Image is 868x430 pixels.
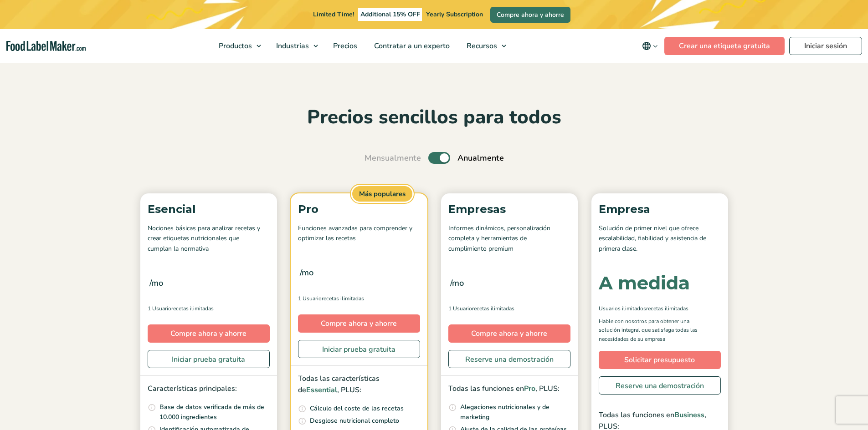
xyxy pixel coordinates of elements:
span: 1 Usuario [148,304,171,313]
a: Productos [211,29,266,63]
span: Precios [330,41,358,51]
a: Reserve una demostración [448,350,570,368]
span: /mo [149,277,163,289]
a: Solicitar presupuesto [599,351,721,369]
a: Reserve una demostración [599,376,721,395]
a: Iniciar prueba gratuita [298,340,420,358]
span: Recetas ilimitadas [171,304,214,313]
a: Recursos [458,29,511,63]
a: Crear una etiqueta gratuita [664,37,785,55]
span: Usuarios ilimitados [599,304,646,313]
a: Compre ahora y ahorre [490,7,570,23]
span: Recetas ilimitadas [472,304,514,313]
span: Anualmente [457,152,504,164]
span: /mo [300,266,313,279]
span: Productos [216,41,253,51]
span: /mo [450,277,464,289]
a: Compre ahora y ahorre [148,324,270,343]
span: Additional 15% OFF [358,8,422,21]
p: Desglose nutricional completo [310,416,399,426]
span: Industrias [273,41,310,51]
a: Precios [325,29,364,63]
p: Base de datos verificada de más de 10.000 ingredientes [159,402,270,423]
a: Iniciar sesión [789,37,862,55]
span: Pro [524,384,535,394]
p: Todas las funciones en , PLUS: [448,383,570,395]
span: Business [674,410,704,420]
span: Recursos [464,41,498,51]
a: Industrias [268,29,323,63]
span: Recetas ilimitadas [322,294,364,303]
h2: Precios sencillos para todos [136,105,733,130]
p: Esencial [148,201,270,218]
p: Características principales: [148,383,270,395]
p: Hable con nosotros para obtener una solución integral que satisfaga todas las necesidades de su e... [599,317,704,344]
p: Funciones avanzadas para comprender y optimizar las recetas [298,223,420,244]
p: Todas las características de , PLUS: [298,373,420,396]
span: Recetas ilimitadas [646,304,688,313]
span: Contratar a un experto [371,41,451,51]
div: A medida [599,274,690,292]
p: Alegaciones nutricionales y de marketing [460,402,570,423]
span: Limited Time! [313,10,354,19]
a: Compre ahora y ahorre [448,324,570,343]
p: Solución de primer nivel que ofrece escalabilidad, fiabilidad y asistencia de primera clase. [599,223,721,254]
span: Essential [306,385,337,395]
span: 1 Usuario [298,294,322,303]
p: Cálculo del coste de las recetas [310,404,404,414]
a: Iniciar prueba gratuita [148,350,270,368]
span: Yearly Subscription [426,10,483,19]
span: 1 Usuario [448,304,472,313]
label: Toggle [428,152,450,164]
p: Empresa [599,201,721,218]
a: Contratar a un experto [366,29,456,63]
p: Pro [298,201,420,218]
a: Compre ahora y ahorre [298,314,420,333]
p: Informes dinámicos, personalización completa y herramientas de cumplimiento premium [448,223,570,254]
p: Empresas [448,201,570,218]
p: Nociones básicas para analizar recetas y crear etiquetas nutricionales que cumplan la normativa [148,223,270,254]
span: Mensualmente [365,152,421,164]
span: Más populares [351,185,414,203]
